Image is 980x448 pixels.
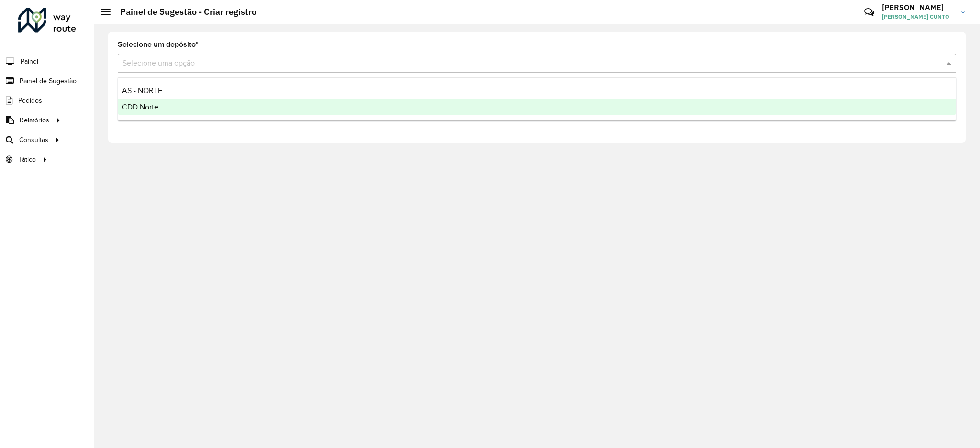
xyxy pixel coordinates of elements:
ng-dropdown-panel: Options list [118,77,956,121]
label: Selecione um depósito [118,39,199,50]
span: CDD Norte [122,103,158,111]
span: [PERSON_NAME] CUNTO [882,12,954,21]
span: Painel [21,56,38,66]
span: Tático [18,154,36,164]
span: Pedidos [18,96,42,106]
span: Consultas [19,135,48,145]
span: Painel de Sugestão [20,76,77,86]
a: Contato Rápido [859,2,880,22]
h3: [PERSON_NAME] [882,3,954,12]
span: AS - NORTE [122,87,162,95]
span: Relatórios [20,115,49,125]
h2: Painel de Sugestão - Criar registro [111,7,256,17]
